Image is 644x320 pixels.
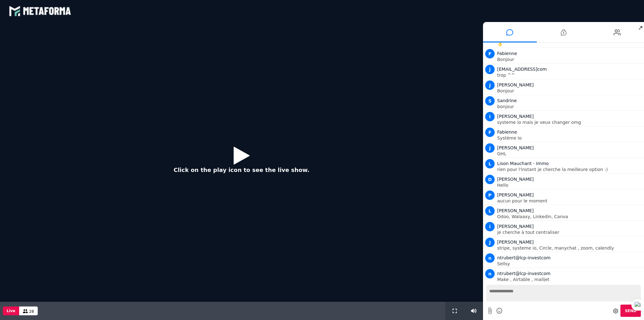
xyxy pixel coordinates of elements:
[485,96,495,106] span: S
[497,177,534,182] span: [PERSON_NAME]
[497,82,534,87] span: [PERSON_NAME]
[497,192,534,197] span: [PERSON_NAME]
[497,271,551,276] span: ntrubert@lcp-investcom
[497,114,534,119] span: [PERSON_NAME]
[497,145,534,150] span: [PERSON_NAME]
[485,206,495,216] span: L
[485,49,495,58] span: F
[485,112,495,121] span: i
[497,230,642,234] p: je cherche à tout centraliser
[497,277,642,282] p: Make , Airtable , mailjet
[485,65,495,74] span: j
[3,306,19,315] button: Live
[485,269,495,279] span: n
[485,159,495,168] span: L
[485,80,495,90] span: J
[497,73,642,77] p: trop ^^
[497,152,642,156] p: GHL
[485,190,495,200] span: P
[497,199,642,203] p: aucun pour le moment
[497,167,642,172] p: rien pour l'instant je cherche la meilleure option :)
[497,98,517,103] span: Sandrine
[174,166,309,174] p: Click on the play icon to see the live show.
[497,262,642,266] p: Sellsy
[167,142,316,182] button: Click on the play icon to see the live show.
[620,305,641,317] button: Send
[497,246,642,250] p: stripe, systeme io, Circle, manychat , zoom, calendly
[497,130,517,135] span: Fabienne
[497,224,534,229] span: [PERSON_NAME]
[485,128,495,137] span: F
[485,238,495,247] span: J
[497,67,547,72] span: [EMAIL_ADDRESS]com
[497,89,642,93] p: Bonjour
[497,161,549,166] span: Lison Mauchant - Immo
[485,175,495,184] span: D
[497,120,642,124] p: systeme io mais je veux changer omg
[497,214,642,219] p: Odoo, Walaaxy, Linkedin, Canva
[497,57,642,62] p: Bonjour
[497,208,534,213] span: [PERSON_NAME]
[497,104,642,109] p: bonjour
[497,255,551,260] span: ntrubert@lcp-investcom
[497,183,642,187] p: Hello
[485,143,495,153] span: J
[485,222,495,231] span: i
[497,136,642,140] p: Système Io
[485,253,495,263] span: n
[29,309,34,314] span: 28
[625,309,636,313] span: Send
[497,240,534,245] span: [PERSON_NAME]
[497,51,517,56] span: Fabienne
[497,41,642,46] p: 👌
[637,22,644,33] span: ↗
